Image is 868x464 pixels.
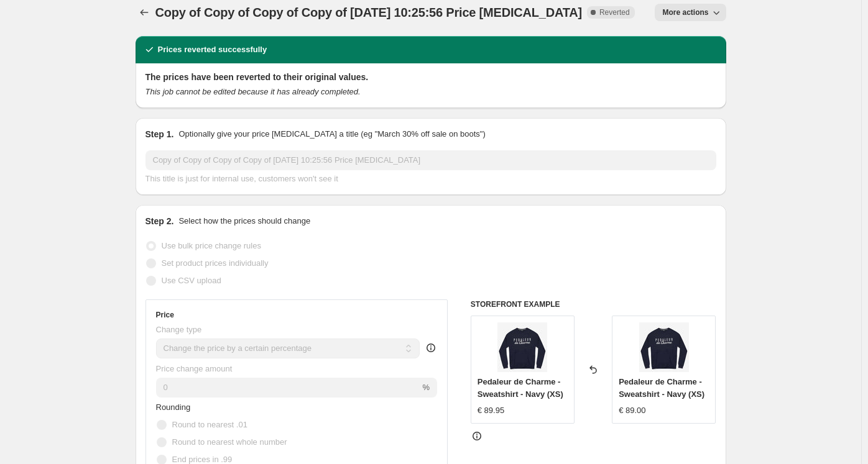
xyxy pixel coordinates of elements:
[662,7,708,17] span: More actions
[599,7,630,17] span: Reverted
[162,276,221,285] span: Use CSV upload
[478,404,504,417] div: € 89.95
[145,174,338,183] span: This title is just for internal use, customers won't see it
[145,215,174,227] h2: Step 2.
[162,241,261,250] span: Use bulk price change rules
[619,404,645,417] div: € 89.00
[425,342,437,354] div: help
[156,364,233,373] span: Price change amount
[145,150,716,170] input: 30% off holiday sale
[156,325,202,334] span: Change type
[478,377,563,399] span: Pedaleur de Charme - Sweatshirt - Navy (XS)
[172,437,287,447] span: Round to nearest whole number
[422,383,430,392] span: %
[158,43,267,56] h2: Prices reverted successfully
[639,322,689,372] img: La_Machine_Pedaleur_de_Charme_Navy_Sweatshirt_Flat_80x.jpg
[145,128,174,140] h2: Step 1.
[145,87,361,96] i: This job cannot be edited because it has already completed.
[145,71,716,83] h2: The prices have been reverted to their original values.
[156,310,174,320] h3: Price
[172,455,233,464] span: End prices in .99
[471,299,716,309] h6: STOREFRONT EXAMPLE
[156,403,191,412] span: Rounding
[178,128,485,140] p: Optionally give your price [MEDICAL_DATA] a title (eg "March 30% off sale on boots")
[156,378,420,398] input: -15
[655,4,726,21] button: More actions
[155,6,582,19] span: Copy of Copy of Copy of Copy of [DATE] 10:25:56 Price [MEDICAL_DATA]
[136,4,153,21] button: Price change jobs
[497,322,547,372] img: La_Machine_Pedaleur_de_Charme_Navy_Sweatshirt_Flat_80x.jpg
[178,215,310,227] p: Select how the prices should change
[172,420,247,429] span: Round to nearest .01
[619,377,704,399] span: Pedaleur de Charme - Sweatshirt - Navy (XS)
[162,258,269,268] span: Set product prices individually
